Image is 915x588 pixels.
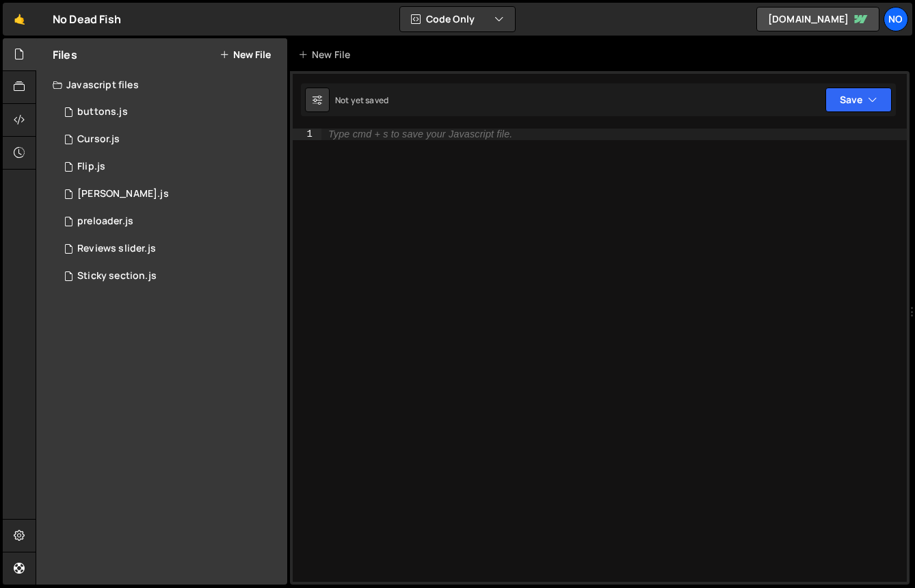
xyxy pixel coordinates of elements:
[53,126,287,153] div: 16497/44826.js
[293,129,321,140] div: 1
[77,215,133,228] div: preloader.js
[53,98,287,126] div: 16497/45631.js
[53,153,287,181] div: 16497/44733.js
[825,88,892,112] button: Save
[220,49,271,60] button: New File
[36,71,287,98] div: Javascript files
[3,3,36,36] a: 🤙
[77,161,105,173] div: Flip.js
[77,133,120,146] div: Cursor.js
[77,243,156,255] div: Reviews slider.js
[77,270,157,282] div: Sticky section.js
[884,7,908,31] a: No
[328,129,512,139] div: Type cmd + s to save your Javascript file.
[77,106,128,118] div: buttons.js
[77,188,169,200] div: [PERSON_NAME].js
[400,7,515,31] button: Code Only
[53,235,287,263] div: 16497/44764.js
[53,47,77,62] h2: Files
[335,94,388,106] div: Not yet saved
[298,48,356,62] div: New File
[53,181,287,208] div: 16497/44761.js
[756,7,879,31] a: [DOMAIN_NAME]
[53,208,287,235] div: 16497/44844.js
[53,11,121,27] div: No Dead Fish
[53,263,287,290] div: 16497/45250.js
